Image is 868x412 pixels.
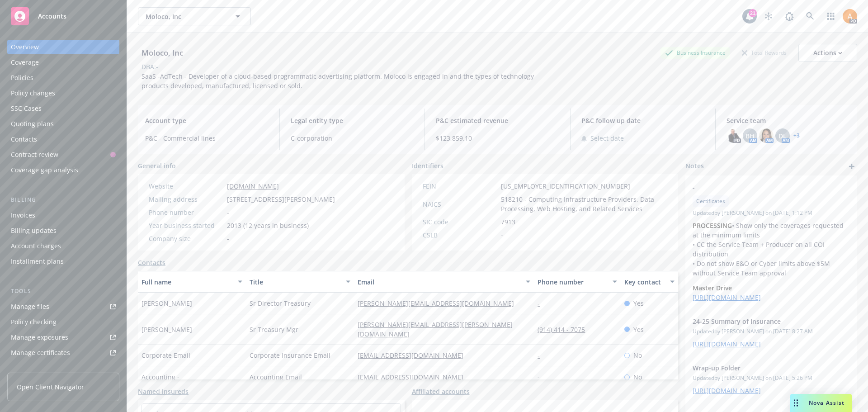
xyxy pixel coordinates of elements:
span: Updated by [PERSON_NAME] on [DATE] 8:27 AM [693,327,850,336]
div: Account charges [11,239,61,253]
span: Updated by [PERSON_NAME] on [DATE] 5:26 PM [693,374,850,382]
a: add [846,161,857,172]
div: SSC Cases [11,101,42,116]
span: Yes [633,298,644,308]
button: Email [354,271,534,293]
div: Email [358,277,520,287]
div: Title [250,277,340,287]
span: [PERSON_NAME] [142,298,192,308]
div: Installment plans [11,254,64,269]
div: Quoting plans [11,117,54,131]
div: Company size [149,234,223,243]
span: [PERSON_NAME] [142,325,192,334]
div: Moloco, Inc [138,47,187,59]
a: [EMAIL_ADDRESS][DOMAIN_NAME] [358,351,471,360]
a: Named insureds [138,387,189,396]
button: Title [246,271,354,293]
a: [PERSON_NAME][EMAIL_ADDRESS][PERSON_NAME][DOMAIN_NAME] [358,320,513,338]
span: 24-25 Summary of Insurance [693,317,826,326]
strong: PROCESSING [693,221,732,230]
p: • Show only the coverages requested at the minimum limits • CC the Service Team + Producer on all... [693,221,850,278]
div: Website [149,181,223,191]
a: Quoting plans [7,117,119,131]
a: Policies [7,71,119,85]
div: Manage certificates [11,346,70,360]
span: - [227,208,229,217]
button: Nova Assist [790,394,852,412]
span: - [501,230,503,240]
span: Notes [685,161,704,172]
strong: Master Drive [693,284,732,292]
img: photo [759,128,774,143]
span: P&C estimated revenue [436,116,559,125]
a: [URL][DOMAIN_NAME] [693,293,761,302]
span: Moloco, Inc [146,12,224,21]
img: photo [726,128,741,143]
div: Invoices [11,208,35,223]
span: Select date [590,133,624,143]
div: Billing updates [11,223,57,238]
div: Tools [7,287,119,296]
span: 518210 - Computing Infrastructure Providers, Data Processing, Web Hosting, and Related Services [501,194,668,213]
a: Manage exposures [7,330,119,345]
button: Actions [798,44,857,62]
span: General info [138,161,176,170]
a: Manage certificates [7,346,119,360]
span: No [633,372,642,382]
a: [EMAIL_ADDRESS][DOMAIN_NAME] [358,373,471,381]
a: Accounts [7,4,119,29]
div: 21 [749,9,757,17]
span: P&C follow up date [581,116,705,125]
span: Legal entity type [291,116,414,125]
span: 7913 [501,217,515,227]
span: Open Client Navigator [17,382,84,392]
span: Accounting - [142,372,179,382]
img: photo [843,9,857,24]
a: Contract review [7,147,119,162]
a: Stop snowing [759,7,778,25]
div: Manage exposures [11,330,68,345]
button: Full name [138,271,246,293]
span: Nova Assist [809,399,844,407]
a: (914) 414 - 7075 [538,325,592,334]
div: Overview [11,40,39,54]
div: Contacts [11,132,37,147]
div: Policy changes [11,86,55,100]
span: Corporate Insurance Email [250,350,330,360]
div: Full name [142,277,232,287]
a: Contacts [138,258,165,267]
a: Policy checking [7,315,119,329]
div: CSLB [423,230,497,240]
div: NAICS [423,199,497,209]
a: Manage files [7,299,119,314]
span: Sr Treasury Mgr [250,325,298,334]
a: Coverage gap analysis [7,163,119,177]
div: Year business started [149,221,223,230]
a: [PERSON_NAME][EMAIL_ADDRESS][DOMAIN_NAME] [358,299,521,308]
div: Drag to move [790,394,802,412]
a: Installment plans [7,254,119,269]
div: DBA: - [142,62,158,71]
a: - [538,373,547,381]
span: Accounting Email [250,372,302,382]
span: BH [745,131,755,141]
span: Account type [145,116,269,125]
a: +3 [793,133,800,138]
button: Phone number [534,271,620,293]
span: - [227,234,229,243]
a: Coverage [7,55,119,70]
span: SaaS -AdTech - Developer of a cloud-based programmatic advertising platform. Moloco is engaged in... [142,72,536,90]
button: Key contact [621,271,678,293]
span: Corporate Email [142,350,190,360]
div: Manage BORs [11,361,53,375]
span: Accounts [38,13,66,20]
a: SSC Cases [7,101,119,116]
a: [URL][DOMAIN_NAME] [693,340,761,348]
a: Manage BORs [7,361,119,375]
a: - [538,351,547,360]
span: No [633,350,642,360]
a: Affiliated accounts [412,387,470,396]
span: Certificates [696,197,725,205]
div: Contract review [11,147,58,162]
